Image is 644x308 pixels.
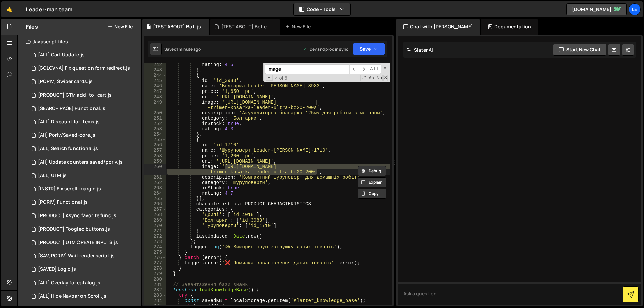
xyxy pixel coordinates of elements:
span: Whole Word Search [376,75,383,81]
div: 263 [144,185,166,191]
div: 256 [144,142,166,148]
div: 1 minute ago [176,46,201,52]
button: Explain [358,177,386,187]
div: [ALL] Discount for items.js [38,119,100,125]
div: 247 [144,89,166,94]
div: 283 [144,293,166,298]
div: [SAV, PORIV] Wait render script.js [38,253,115,259]
div: 282 [144,287,166,293]
div: [SEARCH PAGE] Functional.js [38,106,105,112]
div: 16298/46217.js [26,182,141,196]
span: ​ [349,64,359,74]
div: Chat with [PERSON_NAME] [396,19,480,35]
div: 16298/45324.js [26,169,141,182]
div: 252 [144,121,166,126]
div: 16298/45418.js [26,115,141,129]
div: 16298/46885.js [26,88,141,102]
div: [PORIV] Swiper cards.js [38,79,93,85]
div: 260 [144,164,166,175]
div: 243 [144,67,166,73]
div: 259 [144,159,166,164]
h2: Slater AI [407,47,433,53]
div: 261 [144,175,166,180]
span: Alt-Enter [368,64,381,74]
div: 16298/45575.js [26,263,141,276]
a: Le [629,3,641,15]
button: Copy [358,189,386,199]
button: Start new chat [553,44,606,56]
div: 254 [144,132,166,137]
div: 255 [144,137,166,142]
div: [TEST ABOUT] Bot.css [221,23,272,30]
span: 4 of 6 [273,75,290,81]
span: RegExp Search [360,75,367,81]
div: 242 [144,62,166,67]
div: 16298/44402.js [26,290,141,303]
h2: Files [26,23,38,30]
div: Saved [164,46,201,52]
button: Debug [358,166,386,176]
div: [PRODUCT] UTM CREATE INPUTS.js [38,240,118,246]
div: [INSTR] Fix scroll-margin.js [38,186,101,192]
div: 277 [144,260,166,266]
div: 16298/44467.js [26,48,141,62]
div: 271 [144,228,166,234]
div: [PORIV] Functional.js [38,199,88,205]
div: 249 [144,100,166,110]
div: [PRODUCT] Async favorite func.js [38,213,116,219]
div: 279 [144,271,166,276]
div: 246 [144,83,166,89]
button: Code + Tools [294,3,350,15]
div: 281 [144,282,166,287]
div: 16298/45111.js [26,276,141,290]
div: 248 [144,94,166,100]
div: 16298/45501.js [26,129,141,142]
input: Search for [265,64,349,74]
div: 268 [144,212,166,218]
div: 270 [144,223,166,228]
div: 16298/45626.js [26,209,141,223]
div: 275 [144,250,166,255]
div: 16298/45691.js [26,249,141,263]
span: Search In Selection [383,75,388,81]
div: 16298/46290.js [26,142,141,156]
button: New File [108,24,133,29]
div: Documentation [481,19,538,35]
div: 280 [144,276,166,282]
div: 269 [144,218,166,223]
div: 16298/46356.js [26,102,141,115]
div: 16298/45504.js [26,223,141,236]
div: 250 [144,110,166,116]
div: [ALL] UTM.js [38,173,67,179]
div: [SAVED] Logic.js [38,266,76,272]
div: 16298/45326.js [26,236,141,249]
div: 267 [144,207,166,212]
div: 16298/46371.js [26,62,143,75]
div: 244 [144,73,166,78]
div: 16298/47573.js [26,75,141,88]
span: CaseSensitive Search [368,75,375,81]
div: [ALL] Search functional.js [38,146,98,152]
button: Save [353,43,385,55]
div: Dev and prod in sync [303,46,348,52]
div: [All] Poriv/Saved-core.js [38,132,95,138]
div: [ALL] Overlay for catalog.js [38,280,100,286]
div: 16298/45506.js [26,196,141,209]
div: Javascript files [18,35,141,48]
div: 278 [144,266,166,271]
div: [PRODUCT] GTM add_to_cart.js [38,92,112,98]
div: [ALL] Hide Navbar on Scroll.js [38,293,106,299]
div: New File [285,23,313,30]
div: 265 [144,196,166,201]
span: ​ [359,64,368,74]
a: [DOMAIN_NAME] [566,3,627,15]
div: 266 [144,201,166,207]
div: [TEST ABOUT] Bot .js [153,23,201,30]
div: [GOLOVNA] Fix question form redirect.js [38,65,130,71]
div: 253 [144,126,166,132]
div: 245 [144,78,166,83]
div: 16298/45502.js [26,156,141,169]
div: 272 [144,234,166,239]
div: [All] Update counters saved/poriv.js [38,159,123,165]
